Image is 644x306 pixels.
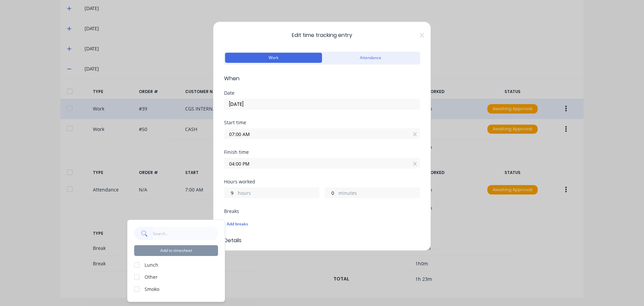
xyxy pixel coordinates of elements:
div: Date [224,91,420,95]
button: Attendance [322,53,419,63]
label: minutes [338,189,420,198]
label: hours [238,189,319,198]
div: Finish time [224,150,420,155]
button: Work [225,53,322,63]
div: Hours worked [224,179,420,184]
div: Add breaks [227,220,417,228]
div: Start time [224,120,420,125]
input: 0 [325,188,337,198]
div: Breaks [224,209,420,214]
span: Details [224,236,420,245]
input: 0 [224,188,236,198]
input: Search... [153,227,218,240]
label: Other [145,273,218,280]
span: Edit time tracking entry [224,31,420,39]
label: Smoko [145,286,218,293]
button: Add to timesheet [134,245,218,256]
span: When [224,75,420,83]
label: Lunch [145,261,218,268]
